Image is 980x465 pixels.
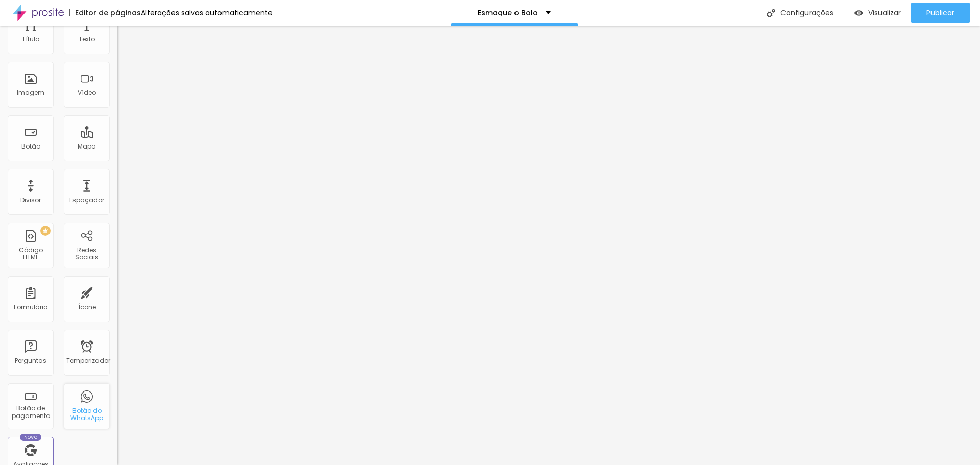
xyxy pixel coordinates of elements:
[75,246,99,261] font: Redes Sociais
[22,35,39,43] font: Título
[75,8,141,18] font: Editor de páginas
[854,9,863,17] img: view-1.svg
[141,8,273,18] font: Alterações salvas automaticamente
[767,9,775,17] img: Ícone
[66,356,110,365] font: Temporizador
[70,406,103,422] font: Botão do WhatsApp
[78,88,96,97] font: Vídeo
[78,142,96,151] font: Mapa
[79,35,95,43] font: Texto
[844,3,911,23] button: Visualizar
[14,303,47,311] font: Formulário
[17,88,44,97] font: Imagem
[868,8,901,18] font: Visualizar
[21,142,40,151] font: Botão
[911,3,970,23] button: Publicar
[24,434,38,440] font: Novo
[117,26,980,465] iframe: Editor
[926,8,954,18] font: Publicar
[78,303,96,311] font: Ícone
[780,8,834,18] font: Configurações
[20,195,41,204] font: Divisor
[19,246,43,261] font: Código HTML
[478,8,538,18] font: Esmague o Bolo
[12,404,50,420] font: Botão de pagamento
[15,356,46,365] font: Perguntas
[69,195,104,204] font: Espaçador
